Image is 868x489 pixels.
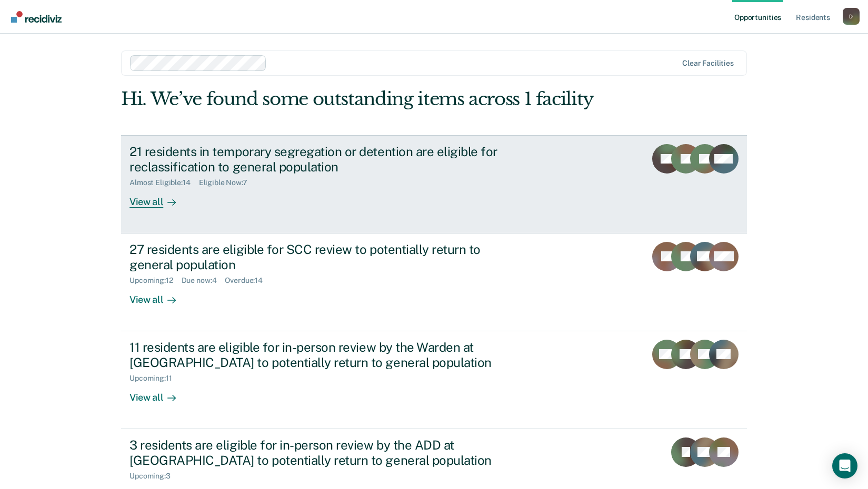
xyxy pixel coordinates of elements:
div: Clear facilities [682,59,734,68]
div: Almost Eligible : 14 [129,178,199,187]
div: Overdue : 14 [225,276,271,285]
div: 21 residents in temporary segregation or detention are eligible for reclassification to general p... [129,144,499,175]
div: View all [129,187,188,208]
div: 27 residents are eligible for SCC review to potentially return to general population [129,242,499,272]
div: Upcoming : 3 [129,472,179,481]
div: Eligible Now : 7 [199,178,256,187]
div: Upcoming : 11 [129,374,181,383]
button: Profile dropdown button [843,8,860,25]
div: 3 residents are eligible for in-person review by the ADD at [GEOGRAPHIC_DATA] to potentially retu... [129,437,499,468]
div: View all [129,383,188,403]
div: D [843,8,860,25]
a: 21 residents in temporary segregation or detention are eligible for reclassification to general p... [121,135,747,233]
div: 11 residents are eligible for in-person review by the Warden at [GEOGRAPHIC_DATA] to potentially ... [129,340,499,370]
div: Due now : 4 [182,276,225,285]
img: Recidiviz [11,11,62,23]
div: Upcoming : 12 [129,276,182,285]
a: 27 residents are eligible for SCC review to potentially return to general populationUpcoming:12Du... [121,233,747,331]
a: 11 residents are eligible for in-person review by the Warden at [GEOGRAPHIC_DATA] to potentially ... [121,331,747,429]
div: Hi. We’ve found some outstanding items across 1 facility [121,88,622,110]
div: Open Intercom Messenger [832,453,857,478]
div: View all [129,285,188,305]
